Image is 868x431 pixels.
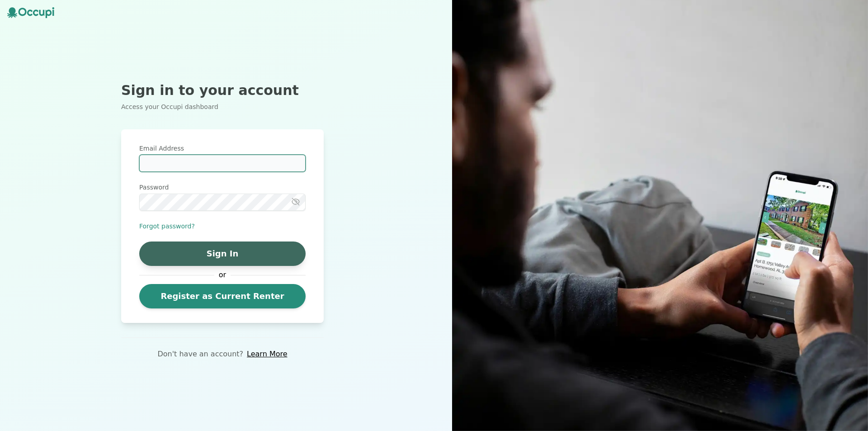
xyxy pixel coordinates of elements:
button: Forgot password? [139,222,195,231]
label: Email Address [139,144,306,153]
a: Learn More [247,349,287,360]
label: Password [139,183,306,192]
a: Register as Current Renter [139,284,306,308]
button: Sign In [139,242,306,266]
span: or [214,270,231,280]
p: Don't have an account? [157,349,243,360]
h2: Sign in to your account [121,82,324,99]
p: Access your Occupi dashboard [121,102,324,111]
